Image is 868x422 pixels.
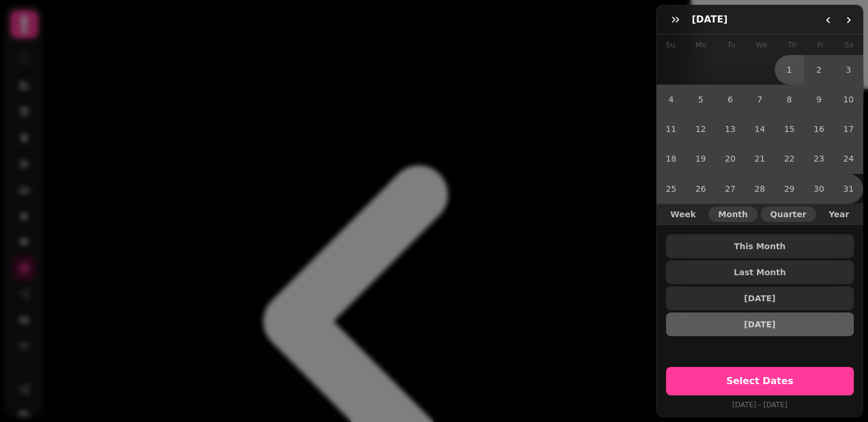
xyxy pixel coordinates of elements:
span: Year [828,210,849,218]
button: Sunday, May 4th, 2025, selected [657,85,686,114]
button: This Month [666,234,854,258]
button: Thursday, May 15th, 2025, selected [775,114,804,144]
button: Sunday, May 25th, 2025, selected [657,174,686,204]
th: Monday [696,34,707,55]
button: Friday, May 30th, 2025, selected [804,174,834,204]
th: Thursday [788,34,797,55]
button: Week [661,207,705,222]
button: Saturday, May 3rd, 2025, selected [834,55,863,85]
button: Thursday, May 8th, 2025, selected [775,85,804,114]
button: Saturday, May 31st, 2025, selected [834,174,863,204]
span: Week [670,210,696,218]
button: Friday, May 16th, 2025, selected [804,114,834,144]
button: Wednesday, May 14th, 2025, selected [745,114,775,144]
button: [DATE] [666,313,854,336]
p: [DATE] - [DATE] [666,398,854,412]
button: Month [709,207,757,222]
button: Saturday, May 10th, 2025, selected [834,85,863,114]
button: Thursday, May 29th, 2025, selected [775,174,804,204]
button: Sunday, May 11th, 2025, selected [657,114,686,144]
button: Go to the Previous Month [818,10,838,30]
button: Friday, May 2nd, 2025, selected [804,55,834,85]
button: Sunday, May 18th, 2025, selected [657,144,686,173]
button: Monday, May 19th, 2025, selected [686,144,716,173]
button: Tuesday, May 20th, 2025, selected [716,144,745,173]
button: Monday, May 5th, 2025, selected [686,85,716,114]
span: [DATE] [676,294,845,302]
span: Select Dates [680,376,840,386]
button: Last Month [666,260,854,284]
button: Wednesday, May 7th, 2025, selected [745,85,775,114]
button: Friday, May 9th, 2025, selected [804,85,834,114]
th: Friday [817,34,824,55]
button: Wednesday, May 28th, 2025, selected [745,174,775,204]
button: Monday, May 12th, 2025, selected [686,114,716,144]
button: Thursday, May 1st, 2025, selected [775,55,804,85]
span: Quarter [770,210,806,218]
th: Saturday [844,34,854,55]
button: Saturday, May 24th, 2025, selected [834,144,863,173]
button: Year [819,207,859,222]
button: Select Dates [666,367,854,395]
table: May 2025 [657,34,864,204]
button: Go to the Next Month [838,10,859,30]
th: Sunday [666,34,676,55]
button: Saturday, May 17th, 2025, selected [834,114,863,144]
h3: [DATE] [692,12,733,27]
span: Last Month [676,268,845,276]
th: Tuesday [727,34,735,55]
th: Wednesday [756,34,768,55]
button: Wednesday, May 21st, 2025, selected [745,144,775,173]
span: Month [718,210,748,218]
button: Tuesday, May 27th, 2025, selected [716,174,745,204]
button: Thursday, May 22nd, 2025, selected [775,144,804,173]
span: This Month [676,242,845,250]
button: Monday, May 26th, 2025, selected [686,174,716,204]
button: [DATE] [666,286,854,310]
button: Tuesday, May 6th, 2025, selected [716,85,745,114]
span: [DATE] [676,320,845,328]
button: Friday, May 23rd, 2025, selected [804,144,834,173]
button: Quarter [761,207,815,222]
button: Tuesday, May 13th, 2025, selected [716,114,745,144]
